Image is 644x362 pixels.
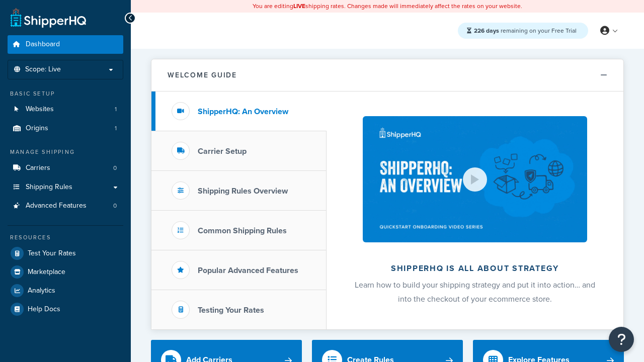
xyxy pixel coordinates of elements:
[28,287,55,295] span: Analytics
[26,40,60,49] span: Dashboard
[8,282,123,300] a: Analytics
[28,268,65,277] span: Marketplace
[8,197,123,215] li: Advanced Features
[363,116,587,242] img: ShipperHQ is all about strategy
[198,107,288,116] h3: ShipperHQ: An Overview
[8,119,123,138] li: Origins
[168,71,237,79] h2: Welcome Guide
[8,89,123,98] div: Basic Setup
[26,183,72,192] span: Shipping Rules
[8,159,123,177] li: Carriers
[8,197,123,215] a: Advanced Features0
[8,300,123,318] a: Help Docs
[8,100,123,119] li: Websites
[198,187,288,196] h3: Shipping Rules Overview
[26,164,50,172] span: Carriers
[26,124,48,133] span: Origins
[26,202,87,210] span: Advanced Features
[113,164,117,172] span: 0
[28,249,76,258] span: Test Your Rates
[355,279,595,305] span: Learn how to build your shipping strategy and put it into action… and into the checkout of your e...
[151,59,623,92] button: Welcome Guide
[474,26,577,35] span: remaining on your Free Trial
[8,159,123,177] a: Carriers0
[8,263,123,281] a: Marketplace
[353,264,597,273] h2: ShipperHQ is all about strategy
[25,65,61,74] span: Scope: Live
[198,147,247,156] h3: Carrier Setup
[8,244,123,262] a: Test Your Rates
[8,178,123,197] a: Shipping Rules
[198,226,287,235] h3: Common Shipping Rules
[198,266,298,275] h3: Popular Advanced Features
[8,35,123,54] a: Dashboard
[474,26,499,35] strong: 226 days
[8,100,123,119] a: Websites1
[28,305,60,314] span: Help Docs
[26,105,54,114] span: Websites
[293,2,305,11] b: LIVE
[113,202,117,210] span: 0
[8,233,123,242] div: Resources
[115,105,117,114] span: 1
[8,148,123,156] div: Manage Shipping
[609,327,634,352] button: Open Resource Center
[115,124,117,133] span: 1
[8,119,123,138] a: Origins1
[198,306,264,315] h3: Testing Your Rates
